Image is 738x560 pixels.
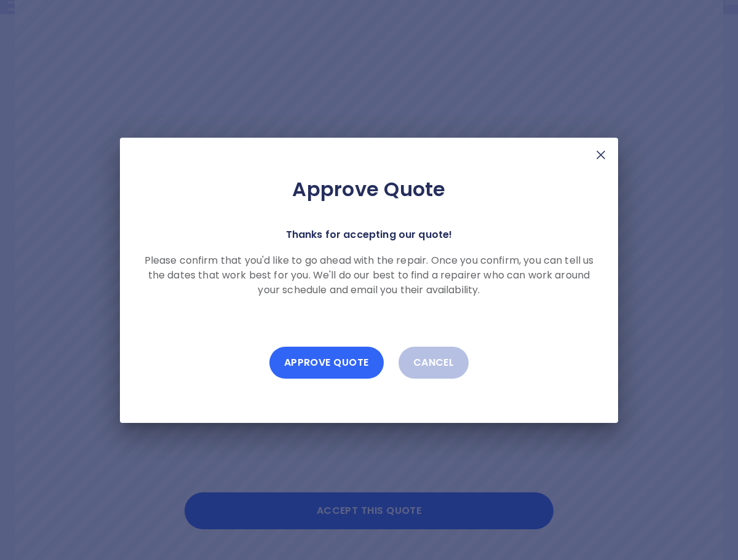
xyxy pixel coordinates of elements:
[593,148,608,162] img: X Mark
[399,347,469,379] button: Cancel
[140,177,598,202] h2: Approve Quote
[286,226,453,243] p: Thanks for accepting our quote!
[269,347,384,379] button: Approve Quote
[140,253,598,298] p: Please confirm that you'd like to go ahead with the repair. Once you confirm, you can tell us the...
